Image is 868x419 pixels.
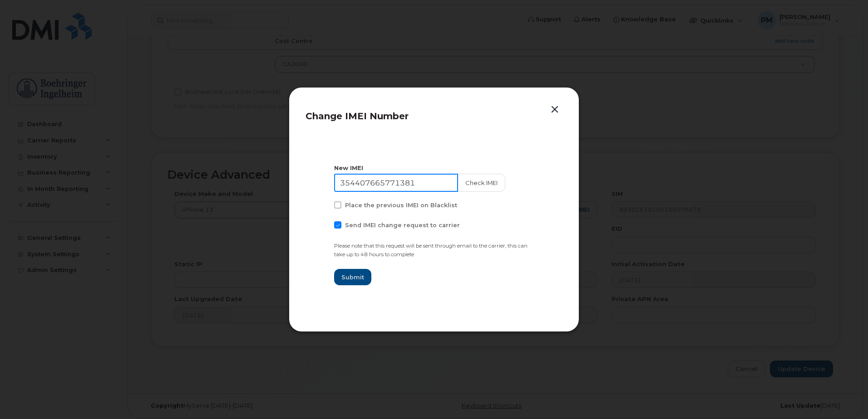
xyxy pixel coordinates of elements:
input: Send IMEI change request to carrier [323,221,328,226]
button: Submit [334,269,371,285]
button: Check IMEI [458,174,505,192]
span: Place the previous IMEI on Blacklist [345,202,457,209]
span: Change IMEI Number [306,111,409,122]
small: Please note that this request will be sent through email to the carrier, this can take up to 48 h... [334,243,528,258]
span: Send IMEI change request to carrier [345,222,460,229]
input: Place the previous IMEI on Blacklist [323,201,328,206]
div: New IMEI [334,164,534,172]
span: Submit [341,273,364,282]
